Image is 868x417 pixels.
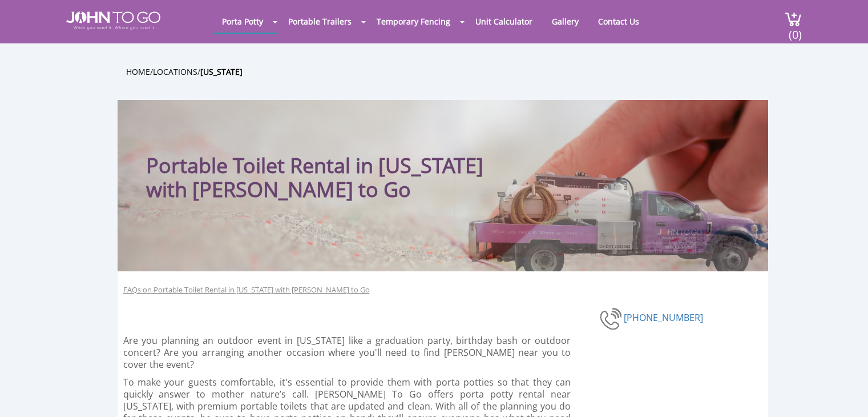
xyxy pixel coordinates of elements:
p: Are you planning an outdoor event in [US_STATE] like a graduation party, birthday bash or outdoor... [123,335,571,371]
span: (0) [788,18,802,42]
a: Porta Potty [213,10,272,33]
a: Gallery [543,10,587,33]
img: JOHN to go [66,11,160,30]
a: [PHONE_NUMBER] [624,311,703,324]
ul: / / [126,65,777,78]
h1: Portable Toilet Rental in [US_STATE] with [PERSON_NAME] to Go [146,123,514,202]
a: [US_STATE] [200,66,243,77]
img: phone-number [600,306,624,331]
a: Locations [153,66,197,77]
a: FAQs on Portable Toilet Rental in [US_STATE] with [PERSON_NAME] to Go [123,284,370,295]
a: Unit Calculator [467,10,541,33]
a: Portable Trailers [280,10,360,33]
img: Truck [454,165,762,271]
a: Contact Us [590,10,648,33]
a: Temporary Fencing [368,10,459,33]
img: cart a [785,11,802,27]
a: Home [126,66,150,77]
